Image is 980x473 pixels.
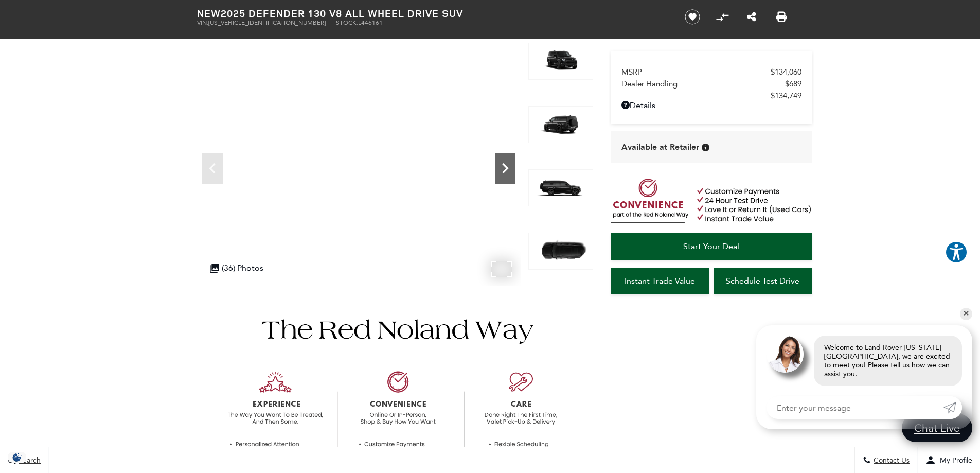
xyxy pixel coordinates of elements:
[621,67,771,77] span: MSRP
[205,258,269,278] div: (36) Photos
[771,91,801,100] span: $134,749
[621,79,785,89] span: Dealer Handling
[776,11,787,23] a: Print this New 2025 Defender 130 V8 All Wheel Drive SUV
[625,276,695,286] span: Instant Trade Value
[495,153,515,184] div: Next
[936,456,972,465] span: My Profile
[943,396,962,419] a: Submit
[5,452,29,463] section: Click to Open Cookie Consent Modal
[528,106,593,143] img: New 2025 Santorini Black LAND ROVER V8 image 2
[208,19,326,26] span: [US_VEHICLE_IDENTIFICATION_NUMBER]
[528,43,593,80] img: New 2025 Santorini Black LAND ROVER V8 image 1
[197,8,668,19] h1: 2025 Defender 130 V8 All Wheel Drive SUV
[358,19,383,26] span: L446161
[197,43,521,286] iframe: Interactive Walkaround/Photo gallery of the vehicle/product
[611,300,812,462] iframe: YouTube video player
[611,268,709,294] a: Instant Trade Value
[767,396,943,419] input: Enter your message
[814,336,962,386] div: Welcome to Land Rover [US_STATE][GEOGRAPHIC_DATA], we are excited to meet you! Please tell us how...
[702,144,709,151] div: Vehicle is in stock and ready for immediate delivery. Due to demand, availability is subject to c...
[871,456,910,465] span: Contact Us
[336,19,358,26] span: Stock:
[918,447,980,473] button: Open user profile menu
[621,91,801,100] a: $134,749
[771,67,801,77] span: $134,060
[621,142,699,153] span: Available at Retailer
[621,100,801,110] a: Details
[945,241,968,266] aside: Accessibility Help Desk
[726,276,799,286] span: Schedule Test Drive
[683,241,739,251] span: Start Your Deal
[714,268,812,294] a: Schedule Test Drive
[945,241,968,264] button: Explore your accessibility options
[715,9,730,25] button: Compare Vehicle
[785,79,801,89] span: $689
[621,79,801,89] a: Dealer Handling $689
[197,19,208,26] span: VIN:
[528,233,593,270] img: New 2025 Santorini Black LAND ROVER V8 image 4
[528,169,593,206] img: New 2025 Santorini Black LAND ROVER V8 image 3
[611,233,812,260] a: Start Your Deal
[621,67,801,77] a: MSRP $134,060
[681,9,704,25] button: Save vehicle
[5,452,29,463] img: Opt-Out Icon
[767,336,804,373] img: Agent profile photo
[747,11,756,23] a: Share this New 2025 Defender 130 V8 All Wheel Drive SUV
[197,6,221,20] strong: New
